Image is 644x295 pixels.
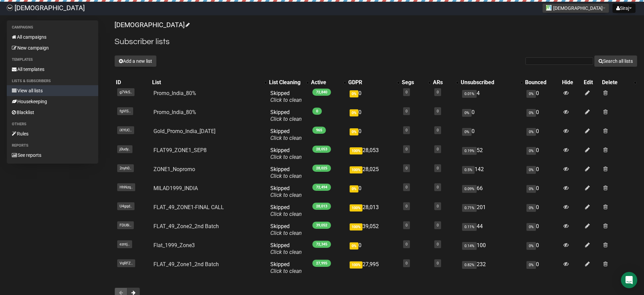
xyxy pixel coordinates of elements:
[524,106,561,125] td: 0
[524,125,561,144] td: 0
[562,79,581,86] div: Hide
[117,164,134,172] span: 2nyh0..
[459,182,524,201] td: 66
[312,146,331,153] span: 28,053
[270,230,302,236] a: Click to clean
[312,260,331,267] span: 27,995
[594,55,637,67] button: Search all lists
[462,223,477,231] span: 0.11%
[270,223,302,236] span: Skipped
[153,90,196,96] a: Promo_India_80%
[406,261,408,265] a: 0
[542,3,609,13] button: [DEMOGRAPHIC_DATA]
[350,204,362,211] span: 100%
[459,239,524,258] td: 100
[459,125,524,144] td: 0
[347,106,400,125] td: 0
[312,241,331,248] span: 72,345
[153,147,207,153] a: FLAT99_ZONE1_SEP8
[459,144,524,163] td: 52
[270,242,302,255] span: Skipped
[437,185,439,189] a: 0
[270,154,302,160] a: Click to clean
[459,201,524,220] td: 201
[270,192,302,198] a: Click to clean
[7,5,13,11] img: 61ace9317f7fa0068652623cbdd82cc4
[462,166,475,174] span: 0.5%
[584,79,599,86] div: Edit
[270,116,302,122] a: Click to clean
[350,90,358,97] span: 0%
[347,220,400,239] td: 39,052
[117,240,132,248] span: ezntj..
[406,242,408,246] a: 0
[526,242,536,250] span: 0%
[462,242,477,250] span: 0.14%
[270,128,302,141] span: Skipped
[524,258,561,277] td: 0
[7,120,98,128] li: Others
[526,90,536,98] span: 0%
[311,79,340,86] div: Active
[437,90,439,94] a: 0
[270,97,302,103] a: Click to clean
[153,166,195,172] a: ZONE1_Nopromo
[7,77,98,85] li: Lists & subscribers
[270,166,302,179] span: Skipped
[462,185,477,193] span: 0.09%
[7,32,98,42] a: All campaigns
[153,109,196,115] a: Promo_India_80%
[116,79,149,86] div: ID
[117,107,133,115] span: fgVlS..
[350,128,358,135] span: 0%
[270,204,302,217] span: Skipped
[406,204,408,208] a: 0
[270,135,302,141] a: Click to clean
[621,272,637,288] div: Open Intercom Messenger
[153,128,215,134] a: Gold_Promo_India_[DATE]
[459,87,524,106] td: 4
[7,128,98,139] a: Rules
[524,220,561,239] td: 0
[115,36,637,48] h2: Subscriber lists
[115,55,157,67] button: Add a new list
[524,201,561,220] td: 0
[7,85,98,96] a: View all lists
[546,5,552,11] img: 1.jpg
[462,261,477,269] span: 0.82%
[437,242,439,246] a: 0
[151,78,268,87] th: List: No sort applied, activate to apply an ascending sort
[525,79,560,86] div: Bounced
[153,261,219,268] a: FLAT_49_Zone1_2nd Batch
[312,108,322,115] span: 0
[462,147,477,155] span: 0.19%
[7,150,98,161] a: See reports
[270,90,302,103] span: Skipped
[117,221,134,229] span: FDU8i..
[312,165,331,172] span: 28,025
[524,239,561,258] td: 0
[459,78,524,87] th: Unsubscribed: No sort applied, activate to apply an ascending sort
[524,182,561,201] td: 0
[153,204,224,210] a: FLAT_49_ZONE1-FINAL CALL
[312,127,326,134] span: 965
[437,261,439,265] a: 0
[270,109,302,122] span: Skipped
[7,64,98,75] a: All templates
[312,222,331,229] span: 39,052
[312,203,331,210] span: 28,013
[437,109,439,113] a: 0
[350,109,358,116] span: 0%
[406,128,408,132] a: 0
[270,268,302,274] a: Click to clean
[459,106,524,125] td: 0
[7,107,98,118] a: Blacklist
[400,78,432,87] th: Segs: No sort applied, activate to apply an ascending sort
[312,184,331,191] span: 72,494
[7,56,98,64] li: Templates
[117,183,135,191] span: HhNzq..
[437,128,439,132] a: 0
[350,185,358,192] span: 0%
[524,78,561,87] th: Bounced: No sort applied, sorting is disabled
[348,79,393,86] div: GDPR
